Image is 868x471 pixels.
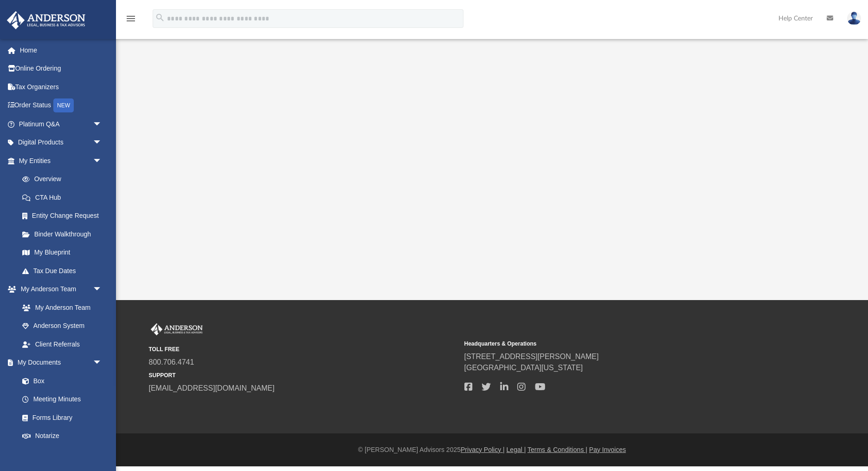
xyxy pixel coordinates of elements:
small: SUPPORT [149,371,458,379]
a: Order StatusNEW [6,96,116,115]
span: arrow_drop_down [93,151,111,170]
i: search [155,13,165,23]
img: User Pic [847,12,861,25]
a: [STREET_ADDRESS][PERSON_NAME] [464,353,599,360]
a: [EMAIL_ADDRESS][DOMAIN_NAME] [149,384,275,392]
a: Terms & Conditions | [527,446,587,453]
a: Privacy Policy | [461,446,505,453]
a: My Blueprint [13,243,111,262]
a: Online Ordering [6,59,116,78]
small: TOLL FREE [149,345,458,353]
a: Meeting Minutes [13,390,111,409]
a: Notarize [13,427,111,445]
a: CTA Hub [13,188,116,207]
a: Anderson System [13,317,111,335]
a: My Anderson Teamarrow_drop_down [6,280,111,299]
a: Tax Due Dates [13,262,116,280]
div: © [PERSON_NAME] Advisors 2025 [116,445,868,455]
span: arrow_drop_down [93,280,111,299]
i: menu [125,13,136,24]
a: Box [13,372,107,390]
span: arrow_drop_down [93,353,111,373]
a: Binder Walkthrough [13,225,116,243]
a: My Anderson Team [13,298,107,317]
a: Tax Organizers [6,78,116,96]
span: arrow_drop_down [93,115,111,134]
span: arrow_drop_down [93,133,111,152]
small: Headquarters & Operations [464,340,773,348]
a: Legal | [507,446,526,453]
a: Digital Productsarrow_drop_down [6,133,116,152]
img: Anderson Advisors Platinum Portal [4,11,88,29]
a: My Entitiesarrow_drop_down [6,151,116,170]
a: Forms Library [13,408,107,427]
a: Entity Change Request [13,207,116,225]
div: NEW [53,98,74,112]
a: Home [6,41,116,59]
a: Overview [13,170,116,189]
a: Platinum Q&Aarrow_drop_down [6,115,116,133]
a: Client Referrals [13,335,111,353]
a: 800.706.4741 [149,358,194,366]
a: Pay Invoices [589,446,626,453]
img: Anderson Advisors Platinum Portal [149,323,205,335]
a: My Documentsarrow_drop_down [6,353,111,372]
a: menu [125,18,136,24]
a: [GEOGRAPHIC_DATA][US_STATE] [464,364,583,372]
